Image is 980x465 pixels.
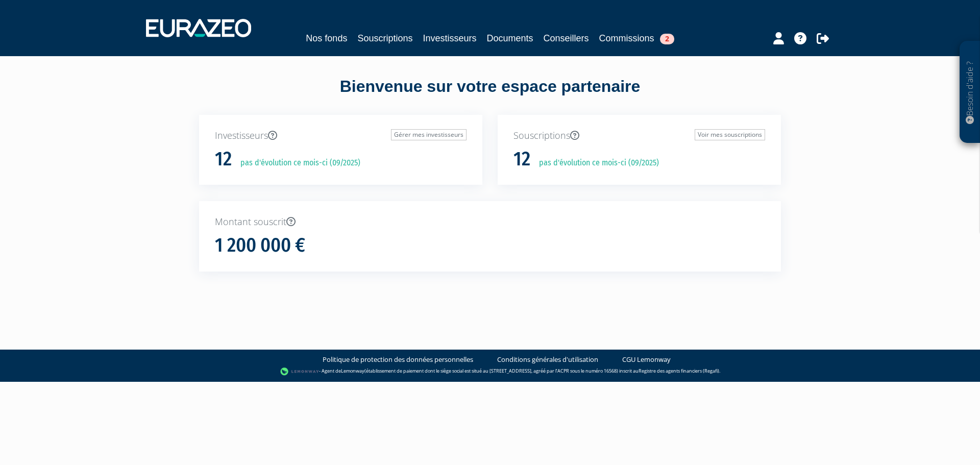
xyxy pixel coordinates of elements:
[280,366,320,377] img: logo-lemonway.png
[215,235,305,256] h1: 1 200 000 €
[215,215,765,229] p: Montant souscrit
[532,157,659,169] p: pas d'évolution ce mois-ci (09/2025)
[357,31,412,45] a: Souscriptions
[497,355,598,364] a: Conditions générales d'utilisation
[146,19,251,37] img: 1732889491-logotype_eurazeo_blanc_rvb.png
[544,31,589,45] a: Conseillers
[964,46,976,138] p: Besoin d'aide ?
[191,75,789,115] div: Bienvenue sur votre espace partenaire
[341,368,364,374] a: Lemonway
[233,157,360,169] p: pas d'évolution ce mois-ci (09/2025)
[622,355,671,364] a: CGU Lemonway
[695,129,765,140] a: Voir mes souscriptions
[639,368,719,374] a: Registre des agents financiers (Regafi)
[487,31,533,45] a: Documents
[306,31,347,45] a: Nos fonds
[215,149,232,170] h1: 12
[513,149,530,170] h1: 12
[10,366,970,377] div: - Agent de (établissement de paiement dont le siège social est situé au [STREET_ADDRESS], agréé p...
[513,129,765,142] p: Souscriptions
[599,31,674,45] a: Commissions2
[323,355,473,364] a: Politique de protection des données personnelles
[660,34,674,44] span: 2
[423,31,476,45] a: Investisseurs
[391,129,467,140] a: Gérer mes investisseurs
[215,129,467,142] p: Investisseurs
